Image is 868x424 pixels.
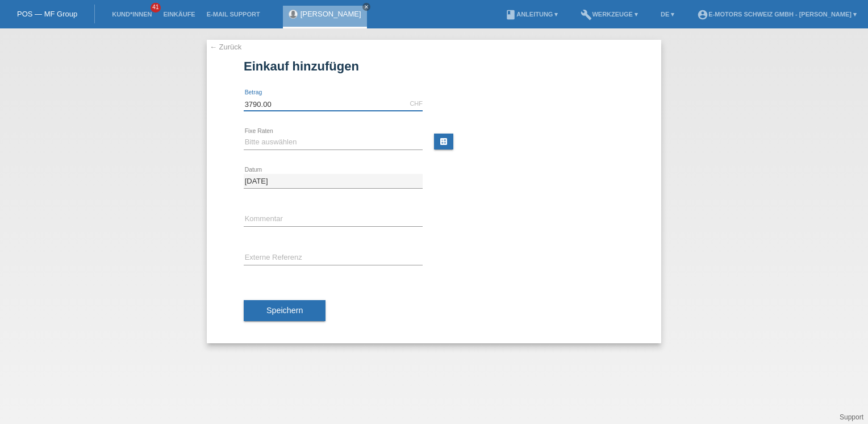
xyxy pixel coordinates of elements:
[439,137,448,146] i: calculate
[151,3,161,13] span: 41
[210,43,241,51] a: ← Zurück
[697,9,708,20] i: account_circle
[691,11,862,18] a: account_circleE-Motors Schweiz GmbH - [PERSON_NAME] ▾
[157,11,201,18] a: Einkäufe
[364,4,369,10] i: close
[106,11,157,18] a: Kund*innen
[17,10,77,18] a: POS — MF Group
[244,300,325,322] button: Speichern
[505,9,516,20] i: book
[575,11,644,18] a: buildWerkzeuge ▾
[499,11,564,18] a: bookAnleitung ▾
[244,59,624,73] h1: Einkauf hinzufügen
[581,9,592,20] i: build
[434,134,453,149] a: calculate
[410,100,423,107] div: CHF
[201,11,266,18] a: E-Mail Support
[362,3,370,11] a: close
[840,413,863,421] a: Support
[301,10,361,18] a: [PERSON_NAME]
[655,11,680,18] a: DE ▾
[266,306,303,315] span: Speichern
